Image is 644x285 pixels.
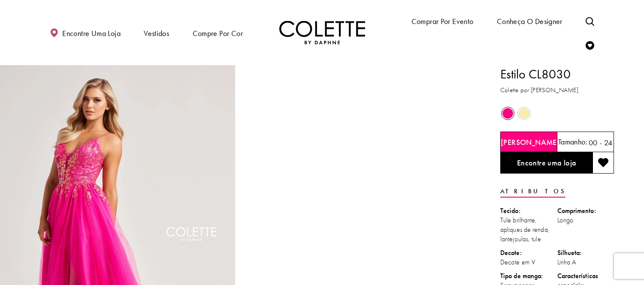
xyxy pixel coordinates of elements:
a: Encontre uma loja [500,152,593,174]
font: Conheça o designer [497,16,562,26]
a: Verificar lista de desejos [584,33,596,57]
a: Alternar pesquisa [584,9,596,33]
span: Comprar por evento [409,9,476,33]
font: Linha A [557,258,576,267]
a: Visite a página inicial [279,21,365,45]
font: Longo [557,216,574,225]
font: Compre por cor [193,28,243,38]
span: Vestidos [142,21,171,45]
div: O estado dos controles de cores do produto depende do tamanho escolhido [500,105,614,122]
a: Atributos [500,184,565,198]
video: Estilo CL8030 Colette by Daphne #1 reprodução automática em loop sem som vídeo [239,65,475,183]
font: Atributos [500,187,565,195]
font: 00 - 24 [589,138,613,147]
font: Tecido: [500,206,520,215]
button: Adicionar à lista de desejos [593,152,614,174]
font: Decote: [500,248,522,257]
font: Encontre uma loja [517,158,577,168]
font: Comprar por evento [411,16,474,26]
font: Silhueta: [557,248,582,257]
font: Estilo CL8030 [500,66,571,82]
font: [PERSON_NAME] [501,138,559,147]
div: Rosa choque [500,106,515,121]
font: Colette por [PERSON_NAME] [500,86,578,94]
span: Compre por cor [190,21,245,45]
div: Luz do sol [517,106,532,121]
font: Tule brilhante, apliques de renda, lantejoulas, tule [500,216,550,243]
font: Decote em V [500,258,535,267]
img: Colette por Daphne [279,21,365,45]
font: Tipo de manga: [500,271,543,280]
a: Encontre uma loja [48,21,123,45]
h5: Cor escolhida [501,137,559,147]
font: Comprimento: [557,206,596,215]
font: Encontre uma loja [62,28,121,38]
font: Vestidos [144,28,169,38]
font: Tamanho: [558,137,587,147]
a: Conheça o designer [495,9,565,33]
